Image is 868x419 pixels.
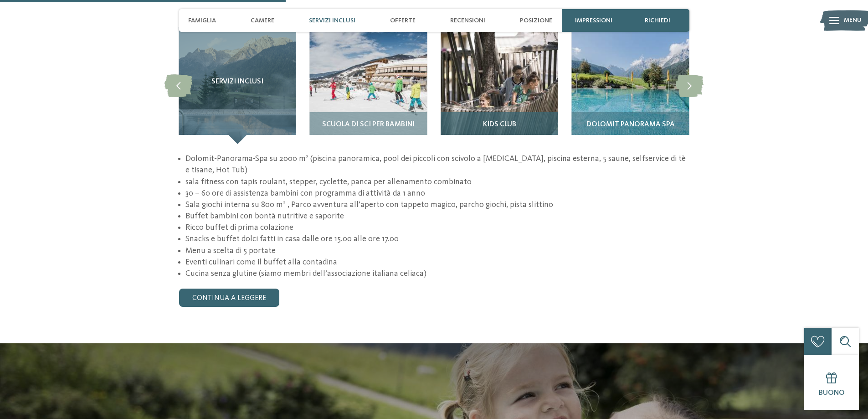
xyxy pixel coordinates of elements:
li: Eventi culinari come il buffet alla contadina [185,257,689,268]
span: Offerte [390,17,416,25]
span: Posizione [520,17,552,25]
span: Servizi inclusi [309,17,355,25]
span: Famiglia [188,17,216,25]
img: Il nostro family hotel a Sesto, il vostro rifugio sulle Dolomiti. [441,27,558,144]
li: sala fitness con tapis roulant, stepper, cyclette, panca per allenamento combinato [185,176,689,188]
a: continua a leggere [179,289,279,307]
li: Ricco buffet di prima colazione [185,222,689,233]
li: Menu a scelta di 5 portate [185,245,689,257]
li: Buffet bambini con bontà nutritive e saporite [185,211,689,222]
span: Dolomit Panorama SPA [586,121,675,129]
a: Buono [804,355,859,410]
span: Recensioni [450,17,485,25]
li: Dolomit-Panorama-Spa su 2000 m² (piscina panoramica, pool dei piccoli con scivolo a [MEDICAL_DATA... [185,153,689,176]
li: 30 – 60 ore di assistenza bambini con programma di attività da 1 anno [185,188,689,199]
span: 7 [685,12,689,22]
img: Il nostro family hotel a Sesto, il vostro rifugio sulle Dolomiti. [572,27,689,144]
span: Kids Club [483,121,516,129]
span: Servizi inclusi [211,78,263,86]
span: Scuola di sci per bambini [322,121,415,129]
span: Buono [819,389,845,397]
span: Impressioni [575,17,612,25]
img: Il nostro family hotel a Sesto, il vostro rifugio sulle Dolomiti. [310,27,427,144]
li: Snacks e buffet dolci fatti in casa dalle ore 15.00 alle ore 17.00 [185,233,689,245]
li: Cucina senza glutine (siamo membri dell’associazione italiana celiaca) [185,268,689,279]
li: Sala giochi interna su 800 m² , Parco avventura all’aperto con tappeto magico, parcho giochi, pis... [185,199,689,211]
span: richiedi [645,17,670,25]
span: Camere [251,17,274,25]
